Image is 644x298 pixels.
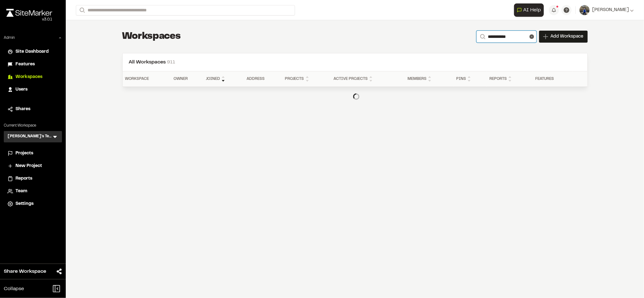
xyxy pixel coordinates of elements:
[285,75,329,83] div: Projects
[247,76,280,82] div: Address
[8,106,58,113] a: Shares
[535,76,570,82] div: Features
[174,76,201,82] div: Owner
[15,200,34,207] span: Settings
[4,35,15,41] p: Admin
[551,33,584,40] span: Add Workspace
[76,5,87,15] button: Search
[456,75,484,83] div: Pins
[8,134,52,140] h3: [PERSON_NAME]'s Test
[15,74,42,80] span: Workspaces
[8,48,58,55] a: Site Dashboard
[4,285,24,293] span: Collapse
[15,150,33,157] span: Projects
[15,188,27,195] span: Team
[15,163,42,170] span: New Project
[514,3,546,17] div: Open AI Assistant
[206,75,242,83] div: Joined
[408,75,451,83] div: Members
[15,48,49,55] span: Site Dashboard
[8,175,58,182] a: Reports
[514,3,544,17] button: Open AI Assistant
[4,268,46,275] span: Share Workspace
[8,188,58,195] a: Team
[15,175,32,182] span: Reports
[8,86,58,93] a: Users
[580,5,634,15] button: [PERSON_NAME]
[15,106,30,113] span: Shares
[489,75,530,83] div: Reports
[476,31,488,43] button: Search
[6,17,52,22] div: Oh geez...please don't...
[167,60,175,64] span: 911
[8,163,58,170] a: New Project
[523,6,541,14] span: AI Help
[122,30,181,43] h1: Workspaces
[125,76,169,82] div: Workspace
[129,58,581,66] h2: All Workspaces
[580,5,590,15] img: User
[6,9,52,17] img: rebrand.png
[4,123,62,128] p: Current Workspace
[8,61,58,68] a: Features
[8,150,58,157] a: Projects
[15,61,35,68] span: Features
[8,200,58,207] a: Settings
[592,7,629,14] span: [PERSON_NAME]
[15,86,28,93] span: Users
[530,34,534,39] button: Clear text
[8,74,58,80] a: Workspaces
[334,75,402,83] div: Active Projects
